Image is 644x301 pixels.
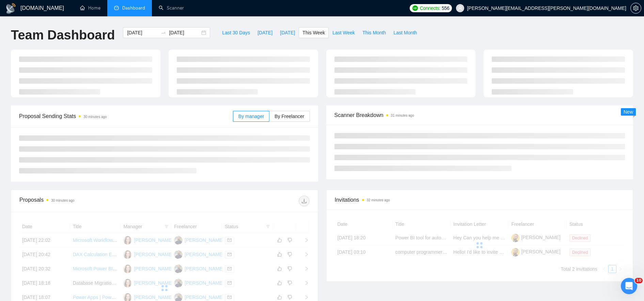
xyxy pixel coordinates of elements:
[5,3,16,14] img: logo
[254,27,276,38] button: [DATE]
[442,4,449,12] span: 556
[280,29,295,36] span: [DATE]
[334,111,625,119] span: Scanner Breakdown
[161,30,166,35] span: swap-right
[412,5,418,11] img: upwork-logo.png
[19,112,233,120] span: Proposal Sending Stats
[80,5,100,11] a: homeHome
[302,29,325,36] span: This Week
[218,27,254,38] button: Last 30 Days
[362,29,386,36] span: This Month
[238,114,264,119] span: By manager
[332,29,355,36] span: Last Week
[299,27,329,38] button: This Week
[630,3,641,14] button: setting
[359,27,390,38] button: This Month
[122,5,145,11] span: Dashboard
[276,27,299,38] button: [DATE]
[51,199,74,202] time: 30 minutes ago
[257,29,272,36] span: [DATE]
[367,198,390,202] time: 32 minutes ago
[420,4,440,12] span: Connects:
[169,29,200,36] input: End date
[159,5,184,11] a: searchScanner
[630,5,641,11] a: setting
[390,27,421,38] button: Last Month
[335,196,625,204] span: Invitations
[222,29,250,36] span: Last 30 Days
[391,114,414,117] time: 31 minutes ago
[329,27,359,38] button: Last Week
[114,5,119,10] span: dashboard
[631,5,641,11] span: setting
[274,114,304,119] span: By Freelancer
[458,6,462,11] span: user
[127,29,158,36] input: Start date
[393,29,417,36] span: Last Month
[635,278,643,283] span: 10
[624,109,633,115] span: New
[11,27,115,43] h1: Team Dashboard
[161,30,166,35] span: to
[19,196,164,206] div: Proposals
[621,278,637,294] iframe: Intercom live chat
[83,115,107,119] time: 30 minutes ago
